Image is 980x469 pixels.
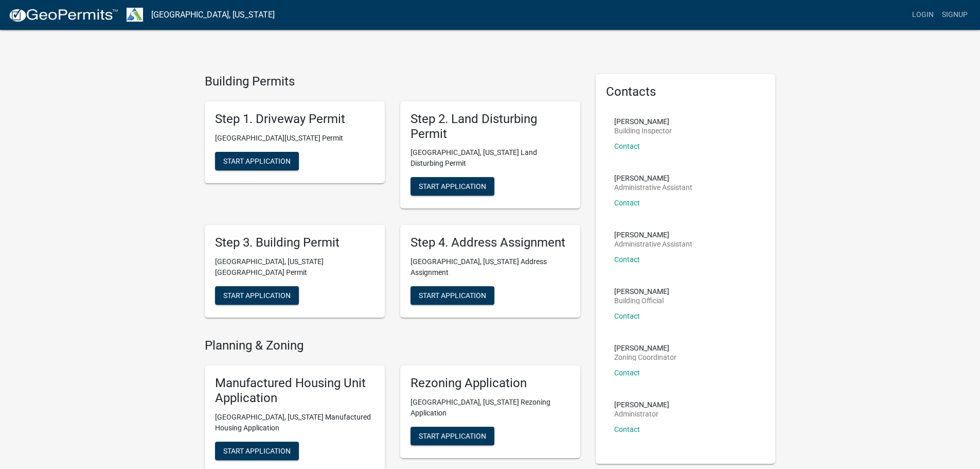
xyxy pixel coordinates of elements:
span: Start Application [419,291,486,300]
a: Contact [614,425,640,433]
h5: Step 1. Driveway Permit [215,112,375,127]
p: [PERSON_NAME] [614,175,692,182]
button: Start Application [411,427,494,445]
p: [PERSON_NAME] [614,344,676,352]
h5: Rezoning Application [411,376,570,391]
a: Contact [614,369,640,377]
p: [PERSON_NAME] [614,401,669,408]
a: Contact [614,199,640,207]
button: Start Application [215,286,299,305]
h4: Planning & Zoning [205,338,580,353]
button: Start Application [411,177,494,196]
a: Signup [938,5,972,25]
p: [GEOGRAPHIC_DATA], [US_STATE] Rezoning Application [411,397,570,419]
p: [PERSON_NAME] [614,231,692,238]
a: Contact [614,142,640,150]
a: Login [908,5,938,25]
h5: Contacts [606,84,765,99]
span: Start Application [223,291,291,300]
button: Start Application [215,442,299,460]
p: Administrative Assistant [614,240,692,248]
span: Start Application [223,157,291,165]
a: [GEOGRAPHIC_DATA], [US_STATE] [151,6,275,24]
p: [GEOGRAPHIC_DATA], [US_STATE][GEOGRAPHIC_DATA] Permit [215,256,375,278]
h5: Step 3. Building Permit [215,235,375,250]
p: Building Inspector [614,127,672,134]
a: Contact [614,255,640,264]
p: Zoning Coordinator [614,354,676,361]
p: [GEOGRAPHIC_DATA][US_STATE] Permit [215,133,375,144]
img: Troup County, Georgia [127,8,143,22]
p: [GEOGRAPHIC_DATA], [US_STATE] Manufactured Housing Application [215,412,375,433]
button: Start Application [215,152,299,170]
p: [GEOGRAPHIC_DATA], [US_STATE] Address Assignment [411,256,570,278]
h5: Manufactured Housing Unit Application [215,376,375,406]
span: Start Application [419,182,486,190]
h4: Building Permits [205,74,580,89]
p: Administrative Assistant [614,184,692,191]
h5: Step 2. Land Disturbing Permit [411,112,570,142]
p: [GEOGRAPHIC_DATA], [US_STATE] Land Disturbing Permit [411,147,570,169]
span: Start Application [419,431,486,440]
a: Contact [614,312,640,320]
button: Start Application [411,286,494,305]
p: [PERSON_NAME] [614,118,672,125]
p: Building Official [614,297,669,304]
p: [PERSON_NAME] [614,288,669,295]
p: Administrator [614,410,669,418]
span: Start Application [223,446,291,455]
h5: Step 4. Address Assignment [411,235,570,250]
